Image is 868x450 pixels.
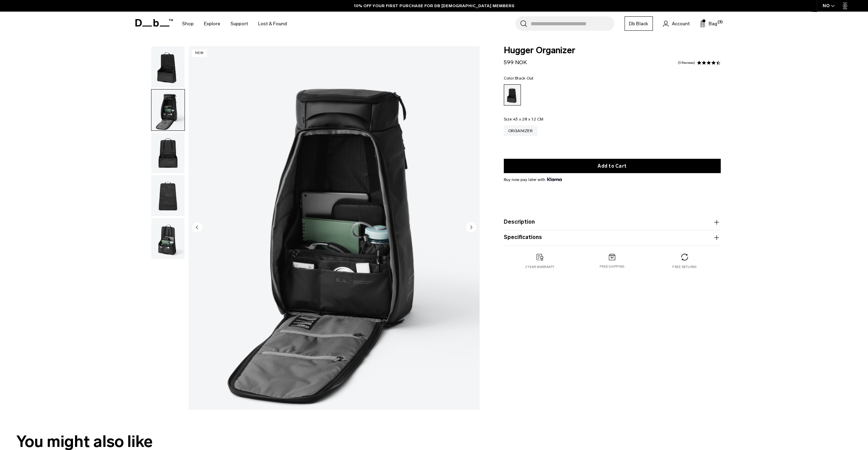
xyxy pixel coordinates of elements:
[624,16,653,31] a: Db Black
[204,12,220,36] a: Explore
[151,89,185,131] button: Hugger Organizer Black Out
[504,159,721,173] button: Add to Cart
[466,222,476,234] button: Next slide
[718,19,723,25] span: (3)
[151,218,185,259] button: Hugger Organizer Black Out
[151,218,185,259] img: Hugger Organizer Black Out
[504,177,562,183] span: Buy now pay later with
[151,175,185,216] button: Hugger Organizer Black Out
[151,89,185,130] img: Hugger Organizer Black Out
[672,265,696,269] p: Free returns
[700,19,717,28] button: Bag (3)
[189,46,480,410] li: 2 / 5
[182,12,194,36] a: Shop
[504,234,721,242] button: Specifications
[177,12,292,36] nav: Main Navigation
[504,218,721,226] button: Description
[504,117,544,121] legend: Size:
[504,46,721,55] span: Hugger Organizer
[504,59,527,66] span: 599 NOK
[504,76,534,80] legend: Color:
[151,46,185,88] button: Hugger Organizer Black Out
[231,12,248,36] a: Support
[151,132,185,173] img: Hugger Organizer Black Out
[600,264,624,269] p: Free shipping
[354,3,514,9] a: 10% OFF YOUR FIRST PURCHASE FOR DB [DEMOGRAPHIC_DATA] MEMBERS
[525,265,555,269] p: 2 year warranty
[672,20,690,27] span: Account
[515,76,533,81] span: Black Out
[192,50,207,57] p: New
[151,46,185,87] img: Hugger Organizer Black Out
[192,222,202,234] button: Previous slide
[258,12,287,36] a: Lost & Found
[513,117,544,122] span: 43 x 28 x 12 CM
[663,19,690,28] a: Account
[709,20,717,27] span: Bag
[504,84,521,106] a: Black Out
[678,61,695,65] a: 5 reviews
[547,178,562,181] img: {"height" => 20, "alt" => "Klarna"}
[151,132,185,174] button: Hugger Organizer Black Out
[151,175,185,216] img: Hugger Organizer Black Out
[504,125,537,136] a: Organizer
[189,46,480,410] img: Hugger Organizer Black Out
